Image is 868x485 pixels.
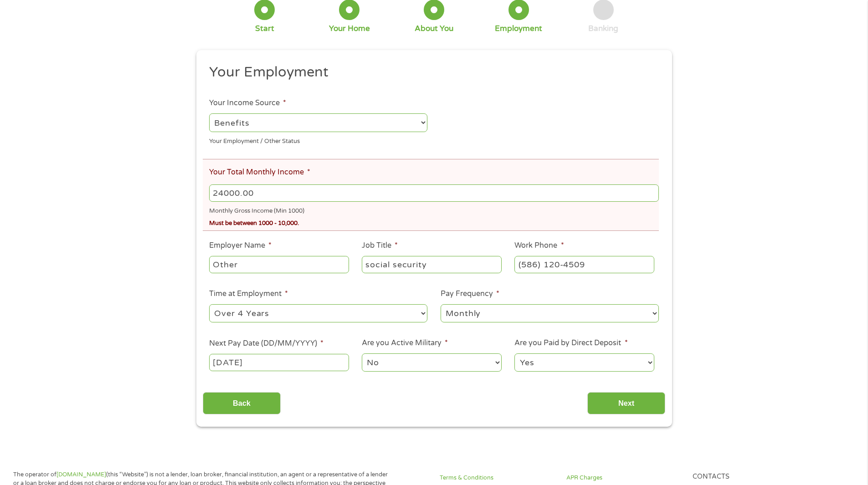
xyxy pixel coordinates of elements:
label: Are you Active Military [362,338,448,348]
label: Job Title [362,241,398,250]
label: Pay Frequency [441,289,499,299]
label: Your Income Source [209,98,286,108]
h2: Your Employment [209,63,652,82]
input: 1800 [209,184,658,202]
label: Work Phone [514,241,564,250]
input: (231) 754-4010 [514,256,654,273]
input: Back [203,392,281,414]
label: Next Pay Date (DD/MM/YYYY) [209,339,324,348]
a: [DOMAIN_NAME] [56,471,106,478]
a: Terms & Conditions [440,474,555,482]
div: Monthly Gross Income (Min 1000) [209,204,658,216]
input: Next [587,392,665,414]
input: Cashier [362,256,501,273]
h4: Contacts [693,473,808,481]
div: Must be between 1000 - 10,000. [209,216,658,228]
div: Banking [588,24,618,34]
label: Employer Name [209,241,272,250]
label: Time at Employment [209,289,288,299]
input: ---Click Here for Calendar --- [209,354,349,371]
div: Employment [495,24,542,34]
div: Your Home [329,24,370,34]
div: Start [255,24,274,34]
label: Your Total Monthly Income [209,168,310,177]
div: About You [415,24,453,34]
input: Walmart [209,256,349,273]
div: Your Employment / Other Status [209,133,427,146]
label: Are you Paid by Direct Deposit [514,338,627,348]
a: APR Charges [566,474,682,482]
